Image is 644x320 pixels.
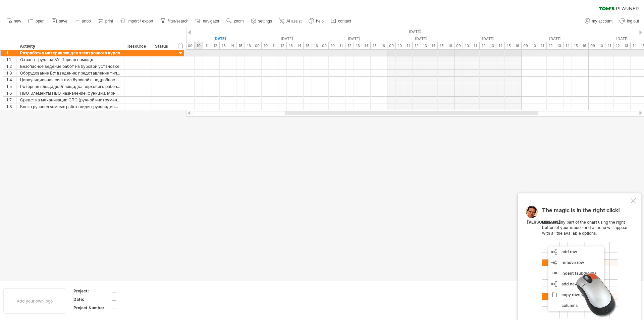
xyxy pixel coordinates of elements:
div: Status [155,43,170,50]
div: Click on any part of the chart using the right button of your mouse and a menu will appear with a... [542,208,629,318]
span: The magic is in the right click! [542,207,620,217]
div: Охрана труда на БУ. Первая помощь [20,56,121,63]
div: 09 [186,42,195,49]
div: Date: [73,296,110,302]
div: .... [112,296,168,302]
div: 1.7 [6,97,16,103]
div: 11 [404,42,413,49]
div: 12 [413,42,421,49]
div: 15 [572,42,580,49]
div: Activity [20,43,120,50]
div: 1.2 [6,63,16,70]
div: 09 [253,42,262,49]
div: 13 [488,42,496,49]
a: settings [249,17,274,26]
div: 1 [6,50,16,56]
span: undo [82,19,91,24]
div: Resource [127,43,148,50]
div: 16 [245,42,253,49]
div: 1.4 [6,77,16,83]
a: navigator [194,17,221,26]
div: 13 [622,42,631,49]
span: navigator [203,19,219,24]
a: undo [73,17,93,26]
div: .... [112,288,168,294]
div: Thursday, 14 August 2025 [253,35,320,42]
div: 12 [480,42,488,49]
div: 14 [631,42,639,49]
div: 14 [228,42,236,49]
div: 14 [563,42,572,49]
div: Средства механизации СПО (ручной инструмент). Работа с УМК, ручные и автоматические ключи, клинов... [20,97,121,103]
div: Project: [73,288,110,294]
span: contact [338,19,351,24]
div: 09 [589,42,597,49]
div: 09 [320,42,329,49]
div: 10 [396,42,404,49]
div: 10 [262,42,270,49]
span: import / export [127,19,153,24]
a: filter/search [159,17,191,26]
div: 11 [203,42,211,49]
div: Роторная площадка/площадка верхового рабочего/приемный мост. Рутинные операции. [20,83,121,90]
div: 13 [354,42,362,49]
div: 14 [429,42,438,49]
div: 16 [379,42,387,49]
div: 15 [371,42,379,49]
div: 09 [522,42,530,49]
div: 13 [555,42,563,49]
div: 15 [236,42,245,49]
div: 11 [270,42,278,49]
div: 10 [463,42,471,49]
span: settings [258,19,272,24]
div: Безопасное ведение работ на буровой установке [20,63,121,70]
div: ПВО. Элементы ПВО, назначение, функции. Монтаж/демонтаж, опрессовки ПВО [20,90,121,96]
a: zoom [225,17,246,26]
div: Циркуляционная система буровой в подробностях:Блок очистки, блок долива, насосный блок, Блок приг... [20,77,121,83]
div: 11 [471,42,480,49]
div: 14 [496,42,505,49]
a: contact [329,17,353,26]
a: save [50,17,69,26]
div: 16 [446,42,454,49]
div: 12 [211,42,220,49]
span: my account [592,19,612,24]
a: import / export [118,17,155,26]
div: 12 [278,42,287,49]
div: 11 [337,42,345,49]
div: 10 [329,42,337,49]
div: Monday, 18 August 2025 [522,35,589,42]
div: 1.5 [6,83,16,90]
div: .... [112,305,168,311]
div: 1.6 [6,90,16,96]
div: 11 [605,42,614,49]
span: open [36,19,45,24]
a: my account [583,17,614,26]
div: 16 [513,42,522,49]
div: 13 [287,42,295,49]
div: 10 [530,42,538,49]
a: open [26,17,47,26]
div: 12 [614,42,622,49]
div: Блок грузоподъемных работ: виды грузоподъемных работ, крановая техника на БУ для выполнения ГПР, ... [20,103,121,110]
span: save [59,19,67,24]
a: AI assist [277,17,304,26]
div: Saturday, 16 August 2025 [387,35,454,42]
div: 16 [580,42,589,49]
div: 13 [421,42,429,49]
div: 12 [345,42,354,49]
div: 13 [220,42,228,49]
div: Оборудование БУ: введение; представление типов БУ, основных узлов оборудования БУ, назначение, фу... [20,70,121,76]
span: log out [627,19,639,24]
div: Wednesday, 13 August 2025 [186,35,253,42]
div: 1.1 [6,56,16,63]
div: Разработка материалов для электронного курса [20,50,121,56]
a: log out [618,17,641,26]
div: 1.3 [6,70,16,76]
a: help [307,17,326,26]
div: 15 [438,42,446,49]
div: Add your own logo [3,288,66,314]
div: 14 [295,42,304,49]
div: 15 [304,42,312,49]
div: [PERSON_NAME] [527,220,561,225]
